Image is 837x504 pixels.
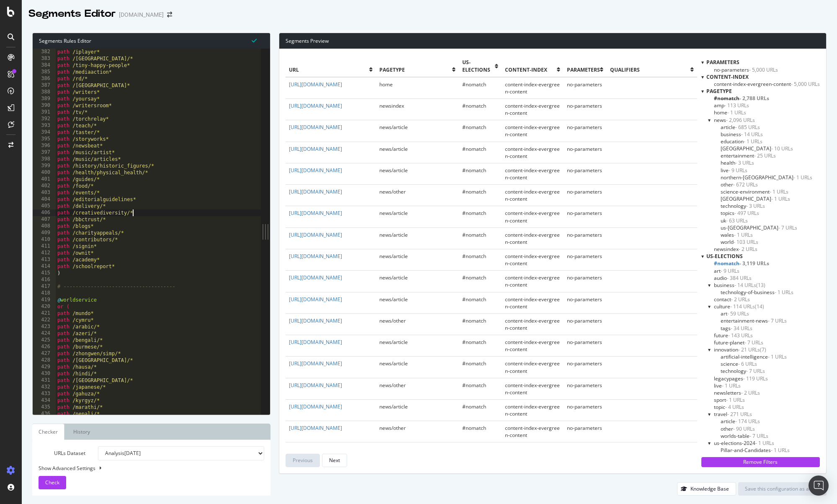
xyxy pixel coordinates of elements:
span: Click to filter us-elections on innovation and its children [714,346,760,353]
span: no-parameters [567,424,602,432]
a: [URL][DOMAIN_NAME] [289,424,342,432]
span: - 7 URLs [749,432,768,439]
div: 389 [33,96,56,102]
span: content-index-evergreen-content [505,317,560,331]
span: content-index [706,73,749,80]
div: 403 [33,189,56,196]
span: Click to filter us-elections on culture and its children [714,303,755,310]
div: Remove Filters [706,458,815,465]
span: content-index-evergreen-content [505,167,560,181]
div: 434 [33,397,56,404]
span: Click to filter us-elections on innovation/technology [721,367,765,375]
div: 400 [33,169,56,176]
div: 401 [33,176,56,183]
span: Click to filter pagetype on news/technology [721,202,765,209]
div: 407 [33,216,56,223]
span: #nomatch [462,253,486,260]
span: content-index-evergreen-content [505,360,560,374]
span: - 174 URLs [735,418,760,425]
div: [DOMAIN_NAME] [119,10,164,19]
span: Click to filter us-elections on contact [714,296,750,303]
span: no-parameters [567,317,602,324]
span: Click to filter us-elections on culture/entertainment-news [721,317,787,324]
div: 432 [33,384,56,390]
span: no-parameters [567,231,602,238]
span: #nomatch [462,102,486,109]
div: Previous [293,457,313,464]
span: news/article [379,231,408,238]
div: 414 [33,263,56,270]
div: 386 [33,75,56,82]
span: - 1 URLs [771,447,790,454]
span: Syntax is valid [252,36,257,44]
span: no-parameters [567,296,602,303]
span: content-index-evergreen-content [505,124,560,138]
span: Click to filter us-elections on business [756,282,765,289]
span: news/article [379,167,408,174]
span: - 2 URLs [739,246,757,253]
span: Check [45,479,59,486]
span: Click to filter us-elections on #nomatch [714,260,769,267]
div: 428 [33,357,56,364]
span: no-parameters [567,81,602,88]
span: news/article [379,296,408,303]
span: Click to filter pagetype on amp [714,102,749,109]
div: 408 [33,223,56,230]
span: #nomatch [462,81,486,88]
span: news/other [379,446,406,453]
span: content-index-evergreen-content [505,339,560,353]
span: news/article [379,274,408,281]
span: - 3 URLs [746,202,765,209]
span: Click to filter us-elections on sport [714,396,745,403]
div: 391 [33,109,56,116]
span: Click to filter pagetype on news and its children [714,116,755,124]
div: 393 [33,122,56,129]
span: no-parameters [567,124,602,131]
span: Click to filter pagetype on #nomatch [714,95,769,102]
a: [URL][DOMAIN_NAME] [289,274,342,281]
span: - 685 URLs [735,124,760,131]
span: content-index-evergreen-content [505,446,560,460]
div: Segments Preview [279,33,826,49]
span: Click to filter us-elections on newsletters [714,389,760,396]
div: 388 [33,89,56,96]
span: #nomatch [462,145,486,152]
span: Click to filter pagetype on news/science-environment [721,188,788,195]
span: - 14 URLs [741,131,763,138]
span: #nomatch [462,403,486,410]
span: newsindex [379,102,404,109]
span: qualifiers [610,66,690,73]
button: Knowledge Base [677,482,736,496]
div: 413 [33,256,56,263]
a: [URL][DOMAIN_NAME] [289,446,342,453]
div: 398 [33,156,56,163]
span: - 7 URLs [746,367,765,375]
span: content-index-evergreen-content [505,209,560,224]
div: 427 [33,350,56,357]
span: #nomatch [462,167,486,174]
span: #nomatch [462,360,486,367]
span: - 119 URLs [743,375,768,382]
span: news/article [379,403,408,410]
span: news/article [379,124,408,131]
span: no-parameters [567,274,602,281]
span: news/other [379,382,406,389]
span: - 1 URLs [744,138,762,145]
span: Click to filter us-elections on travel and its children [714,411,752,418]
span: - 1 URLs [726,396,745,403]
div: 422 [33,317,56,323]
span: - 1 URLs [768,353,787,360]
span: Click to filter us-elections on culture/art [721,310,749,317]
span: #nomatch [462,124,486,131]
span: Click to filter us-elections on legacypages [714,375,768,382]
div: 397 [33,149,56,156]
div: 425 [33,337,56,344]
span: Click to filter us-elections on business and its children [714,282,756,289]
span: Click to filter pagetype on news/wales [721,231,753,238]
span: - 9 URLs [729,167,747,174]
span: - 34 URLs [731,325,752,332]
span: #nomatch [462,274,486,281]
div: 433 [33,390,56,397]
span: - 114 URLs [730,303,755,310]
div: 431 [33,377,56,384]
